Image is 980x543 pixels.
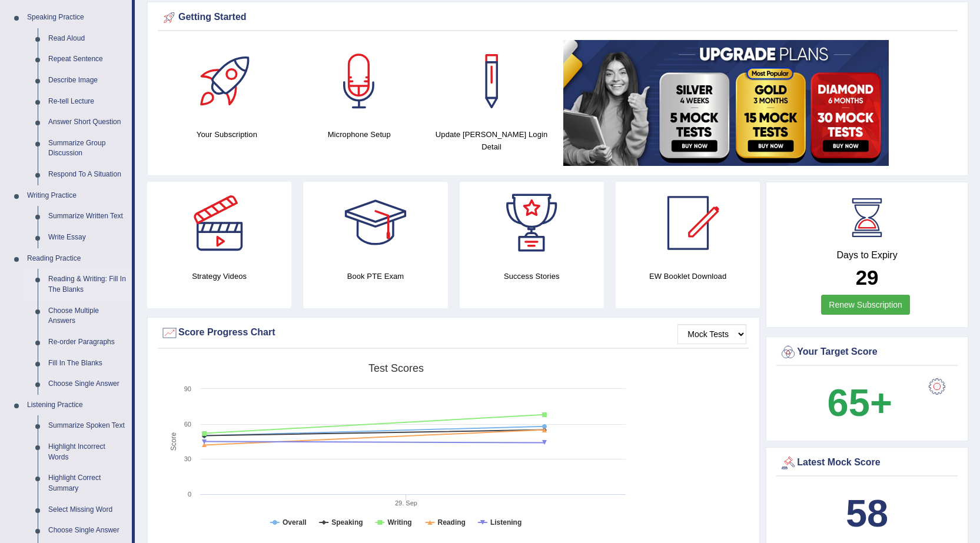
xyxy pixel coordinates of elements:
[22,185,132,206] a: Writing Practice
[161,9,955,26] div: Getting Started
[188,491,191,498] text: 0
[387,518,411,527] tspan: Writing
[331,518,363,527] tspan: Speaking
[22,248,132,269] a: Reading Practice
[43,206,132,227] a: Summarize Written Text
[779,344,955,361] div: Your Target Score
[303,270,447,282] h4: Book PTE Exam
[43,49,132,70] a: Repeat Sentence
[431,128,552,153] h4: Update [PERSON_NAME] Login Detail
[161,324,746,342] div: Score Progress Chart
[43,332,132,353] a: Re-order Paragraphs
[779,454,955,472] div: Latest Mock Score
[438,518,466,527] tspan: Reading
[170,432,178,451] tspan: Score
[779,250,955,261] h4: Days to Expiry
[43,301,132,332] a: Choose Multiple Answers
[22,395,132,416] a: Listening Practice
[563,40,889,166] img: small5.jpg
[43,353,132,374] a: Fill In The Blanks
[43,227,132,248] a: Write Essay
[43,28,132,49] a: Read Aloud
[856,266,879,289] b: 29
[283,518,307,527] tspan: Overall
[43,499,132,521] a: Select Missing Word
[395,499,417,507] tspan: 29. Sep
[184,455,191,462] text: 30
[167,128,287,141] h4: Your Subscription
[43,164,132,185] a: Respond To A Situation
[43,415,132,437] a: Summarize Spoken Text
[43,468,132,499] a: Highlight Correct Summary
[43,91,132,112] a: Re-tell Lecture
[43,70,132,91] a: Describe Image
[147,270,291,282] h4: Strategy Videos
[846,492,888,535] b: 58
[460,270,604,282] h4: Success Stories
[43,269,132,300] a: Reading & Writing: Fill In The Blanks
[43,520,132,541] a: Choose Single Answer
[490,518,521,527] tspan: Listening
[368,362,424,374] tspan: Test scores
[43,112,132,133] a: Answer Short Question
[22,7,132,28] a: Speaking Practice
[184,421,191,428] text: 60
[821,295,910,315] a: Renew Subscription
[828,381,892,424] b: 65+
[43,374,132,395] a: Choose Single Answer
[43,133,132,164] a: Summarize Group Discussion
[184,385,191,392] text: 90
[299,128,420,141] h4: Microphone Setup
[616,270,760,282] h4: EW Booklet Download
[43,437,132,468] a: Highlight Incorrect Words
